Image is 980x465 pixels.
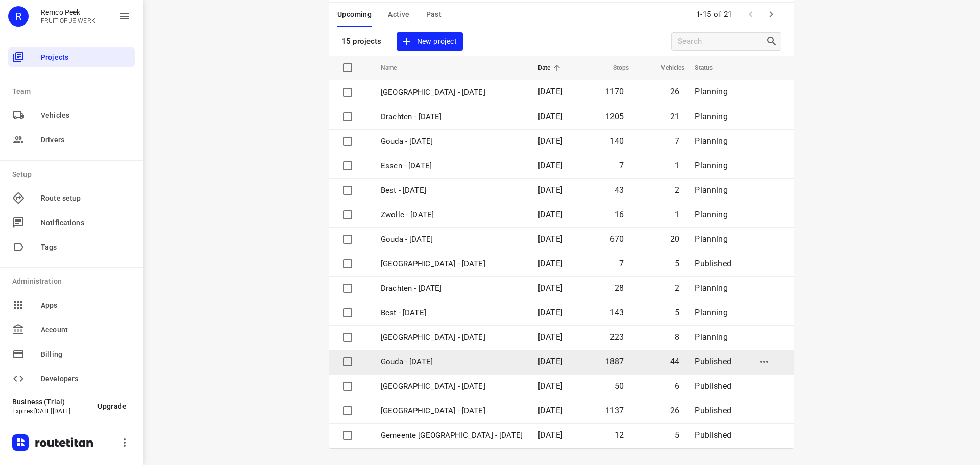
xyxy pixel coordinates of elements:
span: 50 [615,381,624,391]
span: Previous Page [741,4,761,25]
span: 1 [675,210,679,219]
span: 140 [610,136,624,146]
p: Administration [12,276,135,287]
span: Planning [695,332,727,342]
span: Planning [695,308,727,317]
p: Business (Trial) [12,398,89,406]
p: Remco Peek [41,8,95,16]
button: New project [397,32,463,51]
p: Gouda - [DATE] [381,356,523,368]
span: Planning [695,161,727,170]
span: 5 [675,308,679,317]
p: Gemeente Rotterdam - Thursday [381,258,523,270]
span: 26 [670,87,679,96]
span: Drivers [41,135,131,145]
span: 2 [675,185,679,195]
div: R [8,6,29,27]
span: Vehicles [648,62,684,74]
p: [GEOGRAPHIC_DATA] - [DATE] [381,381,523,393]
div: Account [8,320,135,340]
p: FRUIT OP JE WERK [41,17,95,25]
input: Search projects [678,34,766,50]
span: [DATE] [538,430,562,440]
span: Status [695,62,726,74]
span: Planning [695,87,727,96]
span: Tags [41,242,131,253]
div: Search [766,35,781,47]
span: Planning [695,185,727,195]
span: [DATE] [538,308,562,317]
span: [DATE] [538,234,562,244]
span: 2 [675,283,679,293]
p: 15 projects [341,37,382,46]
span: 1887 [605,357,624,366]
span: 1170 [605,87,624,96]
p: Gemeente Rotterdam - Wednesday [381,430,523,442]
span: Published [695,259,731,268]
span: Published [695,381,731,391]
button: Upgrade [89,397,135,415]
p: Best - Thursday [381,307,523,319]
span: Upgrade [97,402,127,410]
div: Notifications [8,212,135,233]
span: Date [538,62,564,74]
span: New project [403,35,457,48]
span: Stops [600,62,629,74]
span: 12 [615,430,624,440]
span: [DATE] [538,161,562,170]
div: Projects [8,47,135,67]
span: 1 [675,161,679,170]
div: Tags [8,237,135,257]
p: Zwolle - Wednesday [381,87,523,99]
span: Published [695,406,731,415]
span: 6 [675,381,679,391]
span: Vehicles [41,110,131,121]
div: Drivers [8,130,135,150]
span: Past [426,8,442,21]
span: [DATE] [538,136,562,146]
span: [DATE] [538,357,562,366]
span: 28 [615,283,624,293]
span: 7 [675,136,679,146]
span: Name [381,62,410,74]
span: Route setup [41,193,131,204]
p: Gouda - Thursday [381,234,523,246]
p: Zwolle - Friday [381,209,523,221]
span: Active [388,8,409,21]
span: Planning [695,283,727,293]
p: Gouda - Friday [381,136,523,148]
p: Team [12,86,135,97]
span: Published [695,357,731,366]
p: Best - Friday [381,185,523,197]
span: [DATE] [538,381,562,391]
span: Published [695,430,731,440]
p: Drachten - Monday [381,111,523,123]
p: Setup [12,169,135,180]
span: Projects [41,52,131,63]
span: 7 [619,259,624,268]
div: Apps [8,295,135,315]
p: Essen - Friday [381,160,523,172]
span: Planning [695,234,727,244]
p: Drachten - Thursday [381,283,523,295]
span: Account [41,325,131,335]
span: Planning [695,136,727,146]
span: Upcoming [337,8,372,21]
span: 5 [675,259,679,268]
span: 43 [615,185,624,195]
div: Route setup [8,188,135,208]
span: [DATE] [538,406,562,415]
span: 1-15 of 21 [692,4,737,26]
span: 8 [675,332,679,342]
span: [DATE] [538,112,562,121]
span: 1205 [605,112,624,121]
div: Billing [8,344,135,364]
span: 44 [670,357,679,366]
span: 7 [619,161,624,170]
span: 5 [675,430,679,440]
span: Billing [41,349,131,360]
span: 670 [610,234,624,244]
span: 1137 [605,406,624,415]
span: 21 [670,112,679,121]
span: Notifications [41,217,131,228]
